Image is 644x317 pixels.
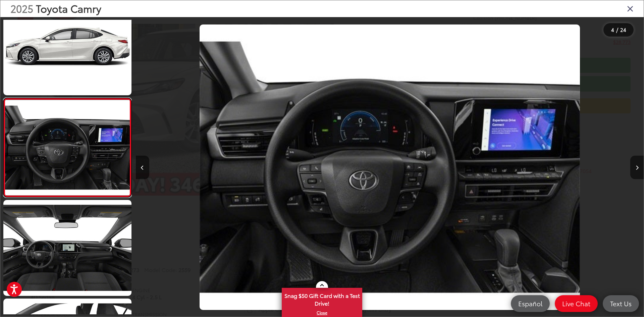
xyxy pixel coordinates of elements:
[559,299,594,308] span: Live Chat
[511,295,550,312] a: Español
[282,288,362,309] span: Snag $50 Gift Card with a Test Drive!
[611,26,614,33] span: 4
[36,1,101,15] span: Toyota Camry
[515,299,546,308] span: Español
[627,4,634,13] i: Close gallery
[2,199,132,297] img: 2025 Toyota Camry LE
[555,295,598,312] a: Live Chat
[630,156,644,179] button: Next image
[4,100,131,195] img: 2025 Toyota Camry LE
[607,299,635,308] span: Text Us
[136,24,644,310] div: 2025 Toyota Camry LE 3
[620,26,626,33] span: 24
[603,295,639,312] a: Text Us
[136,156,149,179] button: Previous image
[200,24,580,310] img: 2025 Toyota Camry LE
[615,28,619,32] span: /
[10,1,33,15] span: 2025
